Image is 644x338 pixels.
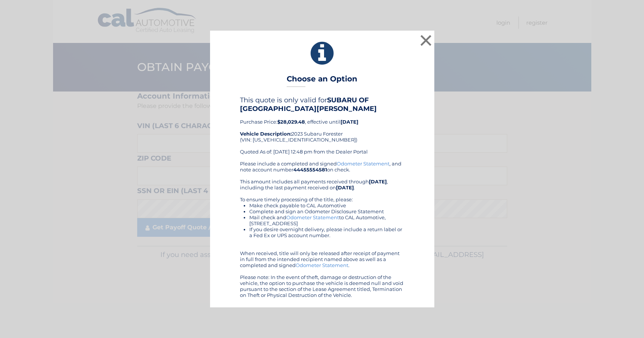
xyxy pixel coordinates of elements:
h4: This quote is only valid for [240,96,404,112]
strong: Vehicle Description: [240,131,292,137]
h3: Choose an Option [287,74,357,87]
li: Make check payable to CAL Automotive [249,202,404,208]
b: 44455554581 [293,167,327,173]
b: $28,029.48 [277,119,305,125]
div: Please include a completed and signed , and note account number on check. This amount includes al... [240,161,404,298]
a: Odometer Statement [337,161,389,167]
b: [DATE] [369,179,387,184]
div: Purchase Price: , effective until 2023 Subaru Forester (VIN: [US_VEHICLE_IDENTIFICATION_NUMBER]) ... [240,96,404,160]
li: Mail check and to CAL Automotive, [STREET_ADDRESS] [249,214,404,226]
li: Complete and sign an Odometer Disclosure Statement [249,208,404,214]
a: Odometer Statement [296,262,348,268]
li: If you desire overnight delivery, please include a return label or a Fed Ex or UPS account number. [249,226,404,238]
b: [DATE] [336,184,354,190]
b: [DATE] [341,119,358,125]
a: Odometer Statement [286,214,339,220]
b: SUBARU OF [GEOGRAPHIC_DATA][PERSON_NAME] [240,96,377,112]
button: × [419,33,434,48]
